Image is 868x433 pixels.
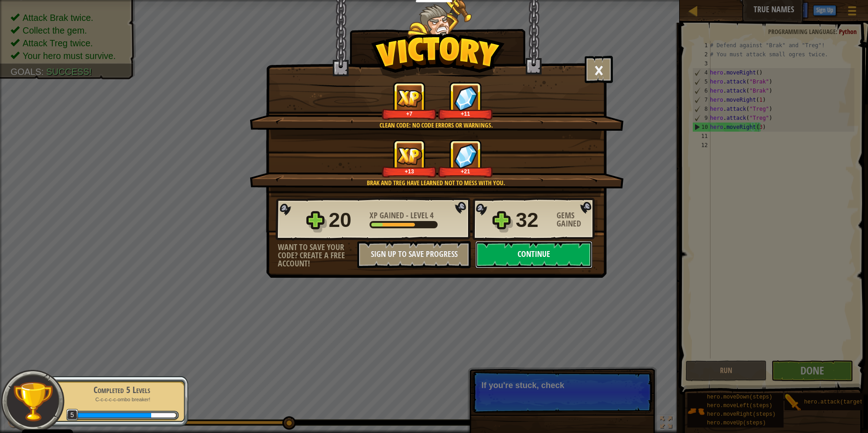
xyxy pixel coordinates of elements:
[409,210,430,221] span: Level
[371,34,505,79] img: Victory
[384,168,435,175] div: +13
[293,178,579,187] div: Brak and Treg have learned not to mess with you.
[329,206,364,235] div: 20
[430,210,434,221] span: 4
[440,168,491,175] div: +21
[370,212,434,220] div: -
[66,409,79,421] span: 5
[557,212,597,228] div: Gems Gained
[454,143,478,168] img: Gems Gained
[64,396,179,403] p: C-c-c-c-c-ombo breaker!
[397,89,422,107] img: XP Gained
[475,241,592,268] button: Continue
[293,121,579,130] div: Clean code: no code errors or warnings.
[585,56,613,83] button: ×
[516,206,551,235] div: 32
[357,241,471,268] button: Sign Up to Save Progress
[278,243,357,268] div: Want to save your code? Create a free account!
[397,147,422,165] img: XP Gained
[12,381,54,422] img: trophy.png
[454,86,478,111] img: Gems Gained
[384,110,435,117] div: +7
[370,210,406,221] span: XP Gained
[64,384,179,396] div: Completed 5 Levels
[440,110,491,117] div: +11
